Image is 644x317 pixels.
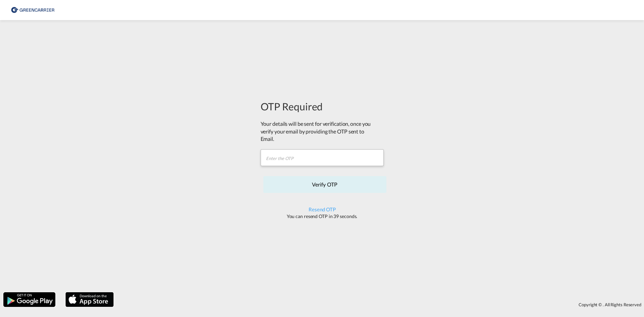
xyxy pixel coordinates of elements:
img: google.png [3,292,56,308]
div: Copyright © . All Rights Reserved [117,299,644,310]
button: Verify OTP [263,176,386,193]
div: OTP Required [261,99,384,113]
div: Your details will be sent for verification, once you verify your email by providing the OTP sent ... [261,120,371,143]
button: Resend OTP [309,206,336,212]
img: apple.png [65,292,114,308]
div: You can resend OTP in 39 seconds. [261,213,384,220]
img: 8cf206808afe11efa76fcd1e3d746489.png [10,3,55,18]
input: Enter the OTP [261,149,384,166]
